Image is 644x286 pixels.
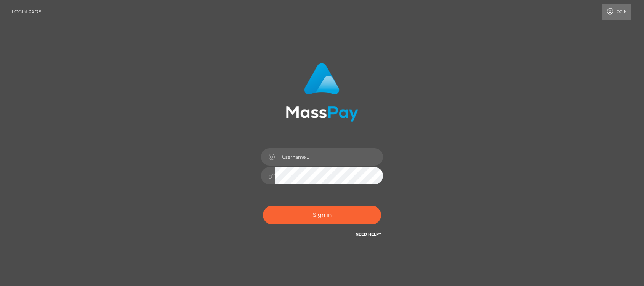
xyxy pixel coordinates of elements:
[263,206,381,224] button: Sign in
[286,63,358,122] img: MassPay Login
[275,148,383,166] input: Username...
[602,4,631,20] a: Login
[12,4,41,20] a: Login Page
[356,232,381,237] a: Need Help?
